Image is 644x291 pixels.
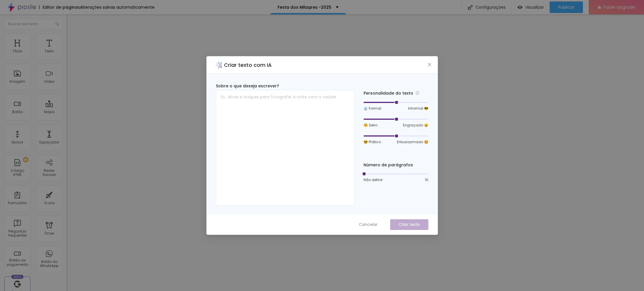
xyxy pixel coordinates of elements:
[80,5,155,9] div: Alterações salvas automaticamente
[56,22,59,26] img: Icone
[397,139,428,145] span: Entusiasmado 🤩
[550,1,583,13] button: Publicar
[390,219,428,230] button: Criar texto
[364,177,383,183] span: Não definir
[518,5,522,10] img: view-1.svg
[4,19,62,29] input: Buscar elemento
[38,260,60,268] div: Botão do WhatsApp
[44,110,54,114] div: Mapa
[44,80,54,84] div: Vídeo
[364,139,381,145] span: 🤓 Prático
[425,177,428,183] span: 10
[512,1,550,13] button: Visualizar
[364,90,428,97] div: Personalidade do texto
[44,201,54,205] div: Ícone
[558,5,574,10] span: Publicar
[39,5,80,9] div: Editor de páginas
[364,123,377,128] span: 🧐 Sério
[12,49,22,53] div: Título
[224,61,272,69] h2: Criar texto com IA
[12,110,23,114] div: Botão
[216,83,354,89] div: Sobre o que deseja escrever?
[525,5,544,10] span: Visualizar
[45,49,54,53] div: Texto
[38,169,60,177] div: Redes Sociais
[278,5,331,9] p: Festa dos Milagres -2025
[8,201,27,205] div: Formulário
[427,62,432,67] span: close
[604,5,635,10] span: Fazer Upgrade
[10,80,25,84] div: Imagem
[67,14,644,291] iframe: Editor
[6,229,29,238] div: Perguntas frequentes
[359,222,377,228] span: Cancelar
[6,258,29,267] div: Botão de pagamento
[403,123,428,128] span: Engraçado 😄
[6,169,29,177] div: Código HTML
[468,5,473,10] img: Icone
[364,162,428,168] div: Número de parágrafos
[11,275,24,279] div: Novo
[39,140,59,144] div: Espaçador
[408,106,428,111] span: Informal 😎
[364,106,381,111] span: 👔 Formal
[353,219,383,230] button: Cancelar
[426,62,432,68] button: Close
[44,231,54,235] div: Timer
[12,140,23,144] div: Divisor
